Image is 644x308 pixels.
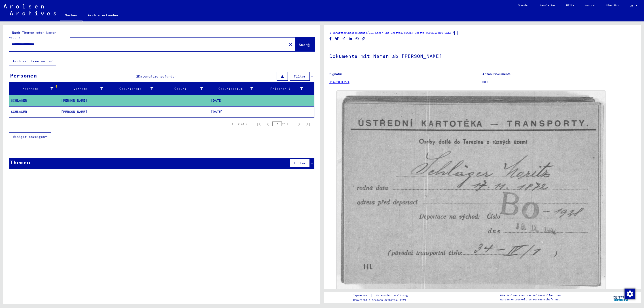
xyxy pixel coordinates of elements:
[11,85,59,92] div: Nachname
[630,4,635,7] span: DE
[500,298,561,302] p: wurden entwickelt in Partnerschaft mit
[341,36,346,42] button: Share on Xing
[138,74,176,78] span: Datensätze gefunden
[263,119,272,128] button: Previous page
[161,86,203,91] div: Geburt‏
[261,85,309,92] div: Prisoner #
[83,10,123,21] a: Archiv erkunden
[367,31,369,35] span: /
[353,293,371,298] a: Impressum
[232,122,247,126] div: 1 – 2 of 2
[404,31,452,34] a: [DATE] Ghetto [GEOGRAPHIC_DATA]
[329,31,367,34] a: 1 Inhaftierungsdokumente
[482,72,511,76] b: Anzahl Dokumente
[59,82,109,95] mat-header-cell: Vorname
[259,82,314,95] mat-header-cell: Prisoner #
[286,40,295,49] button: Clear
[335,36,339,42] button: Share on Twitter
[337,91,606,291] img: 001.jpg
[59,106,109,117] mat-cell: [PERSON_NAME]
[10,158,30,166] div: Themen
[361,36,366,42] button: Copy link
[304,119,313,128] button: Last page
[290,72,310,81] button: Filter
[11,31,56,39] mat-label: Nach Themen oder Namen suchen
[13,135,45,139] span: Weniger anzeigen
[294,161,306,165] span: Filter
[209,82,259,95] mat-header-cell: Geburtsdatum
[328,36,333,42] button: Share on Facebook
[61,85,109,92] div: Vorname
[4,4,56,15] img: Arolsen_neg.svg
[272,122,295,126] div: of 1
[295,119,304,128] button: Next page
[59,95,109,106] mat-cell: [PERSON_NAME]
[161,85,209,92] div: Geburt‏
[299,42,310,47] span: Suche
[9,95,59,106] mat-cell: SCHLÄGER
[452,31,454,35] span: /
[612,292,629,303] img: yv_logo.png
[353,293,413,298] div: |
[60,10,83,21] a: Suchen
[353,298,413,302] p: Copyright © Arolsen Archives, 2021
[261,86,303,91] div: Prisoner #
[136,74,138,78] span: 2
[111,85,159,92] div: Geburtsname
[111,86,153,91] div: Geburtsname
[294,74,306,78] span: Filter
[9,57,56,65] button: Archival tree units
[211,86,253,91] div: Geburtsdatum
[355,36,360,42] button: Share on WhatsApp
[373,293,413,298] a: Datenschutzerklärung
[61,86,104,91] div: Vorname
[9,132,51,141] button: Weniger anzeigen
[109,82,159,95] mat-header-cell: Geburtsname
[624,288,635,299] div: Zustimmung ändern
[209,95,259,106] mat-cell: [DATE]
[209,106,259,117] mat-cell: [DATE]
[295,38,315,51] button: Suche
[10,71,37,80] div: Personen
[329,80,350,84] a: 11422001 274
[9,106,59,117] mat-cell: SCHLÄGER
[290,159,310,168] button: Filter
[254,119,263,128] button: First page
[288,42,293,47] mat-icon: close
[329,72,342,76] b: Signatur
[482,80,635,84] p: 500
[211,85,259,92] div: Geburtsdatum
[348,36,353,42] button: Share on LinkedIn
[9,82,59,95] mat-header-cell: Nachname
[500,293,561,298] p: Die Arolsen Archives Online-Collections
[369,31,402,34] a: 1.1 Lager und Ghettos
[402,31,404,35] span: /
[329,46,635,65] h1: Dokumente mit Namen ab [PERSON_NAME]
[159,82,209,95] mat-header-cell: Geburt‏
[625,289,635,299] img: Zustimmung ändern
[11,86,53,91] div: Nachname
